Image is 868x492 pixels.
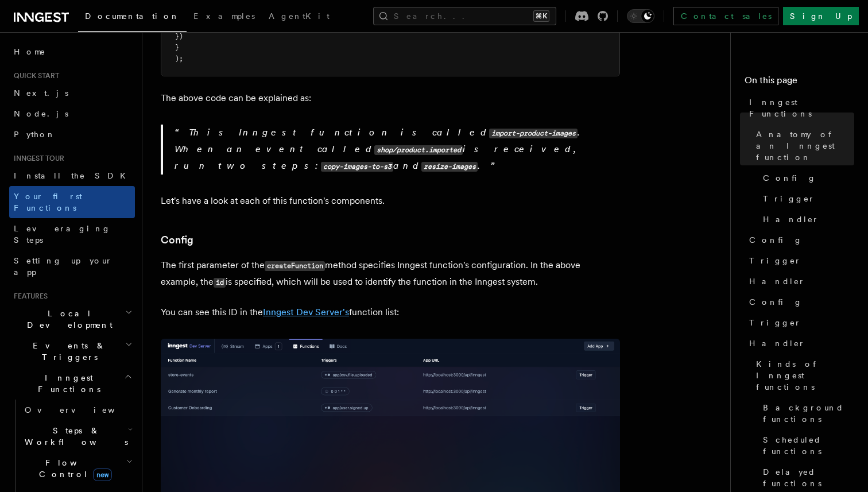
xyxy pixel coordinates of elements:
a: Anatomy of an Inngest function [751,124,854,168]
a: Contact sales [673,7,778,25]
a: Config [161,232,193,248]
a: Trigger [745,250,854,271]
span: Delayed functions [763,466,854,489]
span: Documentation [85,11,180,21]
p: The above code can be explained as: [161,90,620,106]
a: Config [745,292,854,312]
span: Config [749,296,803,308]
span: Features [9,292,48,301]
p: Let's have a look at each of this function's components. [161,193,620,209]
code: import-product-images [489,129,578,138]
a: Trigger [758,188,854,209]
a: Inngest Dev Server's [263,307,349,317]
button: Local Development [9,303,135,335]
a: Your first Functions [9,186,135,218]
span: Setting up your app [14,256,113,277]
span: Trigger [749,255,801,266]
span: Overview [25,405,143,414]
span: Inngest Functions [9,372,124,395]
span: Background functions [763,402,854,425]
a: Handler [745,271,854,292]
button: Search...⌘K [373,7,556,25]
a: Next.js [9,83,135,103]
button: Steps & Workflows [20,420,135,452]
a: Examples [187,3,262,31]
span: Trigger [749,317,801,328]
code: resize-images [421,162,478,172]
a: Config [745,230,854,250]
a: Trigger [745,312,854,333]
a: Handler [745,333,854,354]
span: Inngest Functions [749,96,854,119]
a: AgentKit [262,3,336,31]
span: Handler [749,276,805,287]
span: Node.js [14,109,68,118]
code: copy-images-to-s3 [321,162,393,172]
button: Toggle dark mode [627,9,654,23]
a: Handler [758,209,854,230]
span: Install the SDK [14,171,133,180]
span: new [93,468,112,481]
button: Events & Triggers [9,335,135,367]
span: Inngest tour [9,154,64,163]
a: Config [758,168,854,188]
a: Home [9,41,135,62]
a: Documentation [78,3,187,32]
span: AgentKit [269,11,330,21]
span: Next.js [14,88,68,98]
span: Your first Functions [14,192,82,212]
a: Sign Up [783,7,859,25]
a: Leveraging Steps [9,218,135,250]
code: createFunction [265,261,325,271]
span: Flow Control [20,457,126,480]
a: Kinds of Inngest functions [751,354,854,397]
span: Scheduled functions [763,434,854,457]
p: The first parameter of the method specifies Inngest function's configuration. In the above exampl... [161,257,620,290]
button: Inngest Functions [9,367,135,400]
a: Inngest Functions [745,92,854,124]
span: Handler [763,214,819,225]
span: Steps & Workflows [20,425,128,448]
span: Local Development [9,308,125,331]
a: Node.js [9,103,135,124]
span: Handler [749,338,805,349]
span: Anatomy of an Inngest function [756,129,854,163]
span: ); [175,55,183,63]
span: Events & Triggers [9,340,125,363]
code: shop/product.imported [374,145,463,155]
span: Trigger [763,193,815,204]
span: Quick start [9,71,59,80]
span: Config [749,234,803,246]
span: Home [14,46,46,57]
button: Flow Controlnew [20,452,135,485]
span: Python [14,130,56,139]
a: Python [9,124,135,145]
a: Background functions [758,397,854,429]
p: You can see this ID in the function list: [161,304,620,320]
h4: On this page [745,73,854,92]
span: Kinds of Inngest functions [756,358,854,393]
span: Leveraging Steps [14,224,111,245]
a: Setting up your app [9,250,135,282]
a: Install the SDK [9,165,135,186]
span: } [175,43,179,51]
code: id [214,278,226,288]
span: }) [175,32,183,40]
kbd: ⌘K [533,10,549,22]
a: Overview [20,400,135,420]
a: Scheduled functions [758,429,854,462]
span: Config [763,172,816,184]
p: This Inngest function is called . When an event called is received, run two steps: and . [175,125,620,175]
span: Examples [193,11,255,21]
